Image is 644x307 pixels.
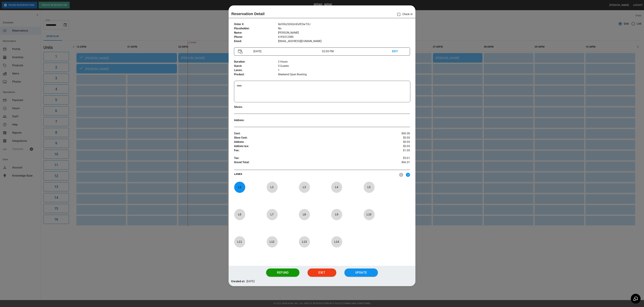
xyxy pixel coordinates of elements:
[278,35,410,39] p: 6185312580
[234,210,245,218] p: L 6
[238,49,243,54] img: Vector
[231,11,265,17] p: Reservation Detail
[278,68,410,72] p: 1
[278,39,410,43] p: [EMAIL_ADDRESS][DOMAIN_NAME]
[395,11,413,18] p: Check In
[252,49,322,53] p: [DATE]
[246,279,255,284] p: [DATE]
[234,144,381,148] p: Addons tax :
[331,210,342,218] p: L 9
[392,49,406,54] p: EDIT
[399,173,403,177] img: nav_left.svg
[299,210,310,218] p: L 8
[381,148,410,153] p: $1.00
[278,64,410,68] p: 5 Guests
[234,64,278,68] p: Guest :
[331,238,342,246] p: L 14
[234,131,381,136] p: Cost :
[234,238,245,246] p: L 11
[234,183,245,191] p: L 1
[266,268,299,277] button: Refund
[381,156,410,160] p: $5.01
[234,35,278,39] p: Phone :
[234,160,381,165] p: Grand Total :
[234,105,278,109] p: Shoes :
[234,26,278,31] p: Placeholder :
[266,210,278,218] p: L 7
[234,31,278,35] p: Name :
[234,148,381,153] p: Fee :
[278,26,410,31] p: No
[278,72,410,77] p: Weekend Open Bowling
[234,156,381,160] p: Tax :
[266,238,278,246] p: L 12
[234,72,278,77] p: Product :
[234,60,278,64] p: Duration :
[278,22,410,26] p: 6k30Gz526QmEsfE3wTXJ
[344,268,378,277] button: Update
[278,31,410,35] p: [PERSON_NAME]
[234,68,278,72] p: Lanes :
[234,22,278,26] p: Order # :
[299,183,310,191] p: L 3
[266,183,278,191] p: L 2
[308,268,336,277] button: Exit
[234,136,381,140] p: Shoe Cost :
[381,136,410,140] p: $0.00
[363,183,375,191] p: L 5
[234,118,278,122] p: Addons :
[406,173,410,177] img: right.svg
[331,183,342,191] p: L 4
[363,210,375,218] p: L 10
[234,140,381,144] p: Addons :
[381,131,410,136] p: $60.00
[231,279,245,284] p: Created at:
[278,60,410,64] p: 2 Hours
[381,144,410,148] p: $0.00
[322,49,392,53] p: 02:00 PM
[299,238,310,246] p: L 13
[234,172,396,177] p: LANES
[381,160,410,165] p: $66.01
[381,140,410,144] p: $0.00
[234,39,278,43] p: Email :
